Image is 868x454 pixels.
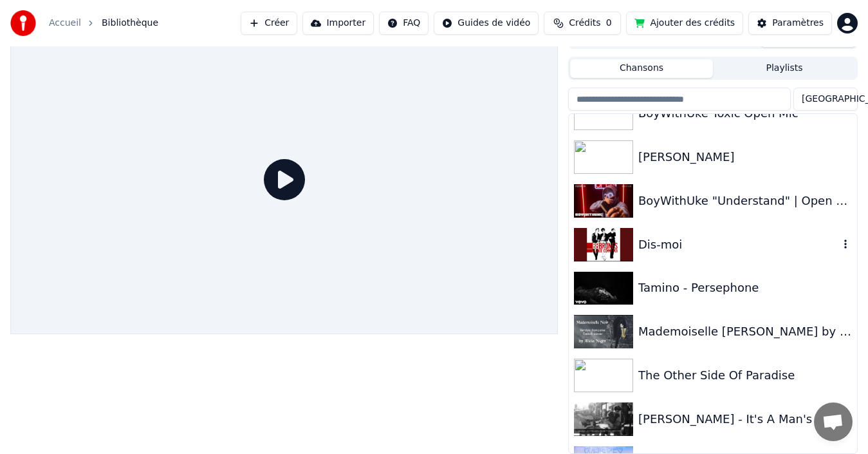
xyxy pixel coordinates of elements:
button: Playlists [713,59,856,78]
div: [PERSON_NAME] - It's A Man's Man's Man's World @TKStudio [638,410,852,428]
div: Mademoiselle [PERSON_NAME] by [PERSON_NAME] [638,323,852,341]
button: Chansons [570,59,713,78]
button: Guides de vidéo [434,12,539,35]
img: youka [10,10,36,36]
div: The Other Side Of Paradise [638,366,852,384]
span: Crédits [569,17,600,30]
span: 0 [606,17,612,30]
button: Crédits0 [544,12,621,35]
div: BoyWithUke Toxic Open Mic [638,104,852,122]
div: Dis-moi [638,236,839,254]
button: Importer [302,12,374,35]
span: Bibliothèque [102,17,158,30]
div: BoyWithUke "Understand" | Open Mic [638,192,852,210]
button: Créer [241,12,297,35]
div: Paramètres [772,17,824,30]
div: Tamino - Persephone [638,279,852,297]
a: Ouvrir le chat [814,402,853,441]
button: Paramètres [748,12,832,35]
button: FAQ [379,12,429,35]
nav: breadcrumb [49,17,158,30]
a: Accueil [49,17,81,30]
div: [PERSON_NAME] [638,148,852,166]
button: Ajouter des crédits [626,12,743,35]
